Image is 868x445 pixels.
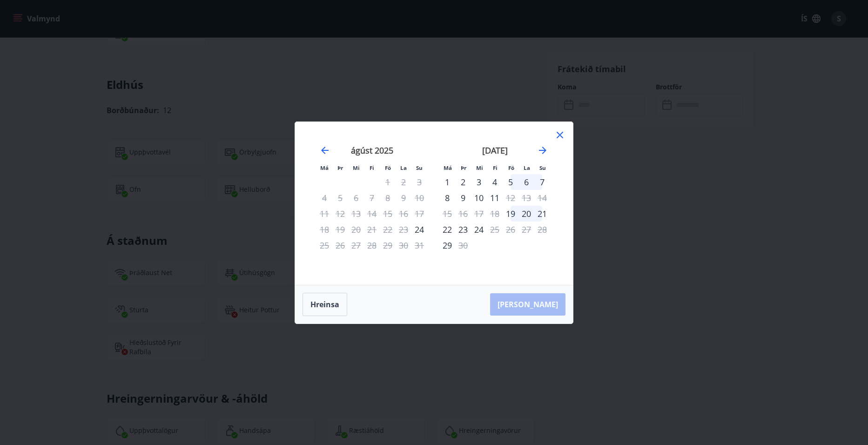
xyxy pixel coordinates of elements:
[370,164,374,171] small: Fi
[316,237,332,253] div: Aðeins útritun í boði
[439,206,455,222] td: Not available. mánudagur, 15. september 2025
[380,206,396,222] td: Not available. föstudagur, 15. ágúst 2025
[319,145,330,156] div: Move backward to switch to the previous month.
[396,222,411,237] td: Not available. laugardagur, 23. ágúst 2025
[455,190,471,206] td: Choose þriðjudagur, 9. september 2025 as your check-in date. It’s available.
[411,222,427,237] div: Aðeins innritun í boði
[487,174,503,190] td: Choose fimmtudagur, 4. september 2025 as your check-in date. It’s available.
[400,164,407,171] small: La
[411,222,427,237] td: Choose sunnudagur, 24. ágúst 2025 as your check-in date. It’s available.
[487,190,503,206] div: 11
[455,222,471,237] div: 23
[537,145,548,156] div: Move forward to switch to the next month.
[518,206,534,222] td: Choose laugardagur, 20. september 2025 as your check-in date. It’s available.
[396,190,411,206] td: Not available. laugardagur, 9. ágúst 2025
[364,222,380,237] td: Not available. fimmtudagur, 21. ágúst 2025
[316,190,332,206] td: Not available. mánudagur, 4. ágúst 2025
[348,206,364,222] td: Not available. miðvikudagur, 13. ágúst 2025
[455,190,471,206] div: 9
[534,190,550,206] td: Not available. sunnudagur, 14. september 2025
[439,237,455,253] div: Aðeins innritun í boði
[439,174,455,190] td: Choose mánudagur, 1. september 2025 as your check-in date. It’s available.
[380,237,396,253] td: Not available. föstudagur, 29. ágúst 2025
[439,190,455,206] div: 8
[539,164,546,171] small: Su
[332,190,348,206] td: Not available. þriðjudagur, 5. ágúst 2025
[380,190,396,206] td: Not available. föstudagur, 8. ágúst 2025
[518,174,534,190] td: Choose laugardagur, 6. september 2025 as your check-in date. It’s available.
[487,206,503,222] td: Not available. fimmtudagur, 18. september 2025
[461,164,466,171] small: Þr
[471,222,487,237] div: 24
[471,190,487,206] td: Choose miðvikudagur, 10. september 2025 as your check-in date. It’s available.
[396,174,411,190] td: Not available. laugardagur, 2. ágúst 2025
[332,206,348,222] td: Not available. þriðjudagur, 12. ágúst 2025
[380,222,396,237] td: Not available. föstudagur, 22. ágúst 2025
[518,206,534,222] div: 20
[411,190,427,206] td: Not available. sunnudagur, 10. ágúst 2025
[455,174,471,190] div: 2
[471,222,487,237] td: Choose miðvikudagur, 24. september 2025 as your check-in date. It’s available.
[487,222,503,237] td: Not available. fimmtudagur, 25. september 2025
[534,222,550,237] td: Not available. sunnudagur, 28. september 2025
[439,222,455,237] div: 22
[503,190,518,206] div: Aðeins útritun í boði
[439,222,455,237] td: Choose mánudagur, 22. september 2025 as your check-in date. It’s available.
[455,237,471,253] td: Not available. þriðjudagur, 30. september 2025
[503,206,518,222] div: Aðeins innritun í boði
[503,190,518,206] td: Not available. föstudagur, 12. september 2025
[439,174,455,190] div: Aðeins innritun í boði
[476,164,483,171] small: Mi
[487,222,503,237] div: Aðeins útritun í boði
[416,164,423,171] small: Su
[503,222,518,237] td: Not available. föstudagur, 26. september 2025
[534,206,550,222] div: 21
[493,164,498,171] small: Fi
[306,133,562,274] div: Calendar
[316,222,332,237] td: Not available. mánudagur, 18. ágúst 2025
[487,174,503,190] div: 4
[364,206,380,222] td: Not available. fimmtudagur, 14. ágúst 2025
[364,237,380,253] td: Not available. fimmtudagur, 28. ágúst 2025
[518,174,534,190] div: 6
[503,174,518,190] td: Choose föstudagur, 5. september 2025 as your check-in date. It’s available.
[455,174,471,190] td: Choose þriðjudagur, 2. september 2025 as your check-in date. It’s available.
[471,174,487,190] div: 3
[534,174,550,190] td: Choose sunnudagur, 7. september 2025 as your check-in date. It’s available.
[508,164,514,171] small: Fö
[503,206,518,222] td: Choose föstudagur, 19. september 2025 as your check-in date. It’s available.
[455,237,471,253] div: Aðeins útritun í boði
[518,222,534,237] td: Not available. laugardagur, 27. september 2025
[518,190,534,206] td: Not available. laugardagur, 13. september 2025
[439,237,455,253] td: Choose mánudagur, 29. september 2025 as your check-in date. It’s available.
[332,222,348,237] td: Not available. þriðjudagur, 19. ágúst 2025
[396,237,411,253] td: Not available. laugardagur, 30. ágúst 2025
[471,206,487,222] td: Not available. miðvikudagur, 17. september 2025
[320,164,329,171] small: Má
[351,145,393,156] strong: ágúst 2025
[471,190,487,206] div: 10
[471,174,487,190] td: Choose miðvikudagur, 3. september 2025 as your check-in date. It’s available.
[455,222,471,237] td: Choose þriðjudagur, 23. september 2025 as your check-in date. It’s available.
[487,190,503,206] td: Choose fimmtudagur, 11. september 2025 as your check-in date. It’s available.
[348,222,364,237] td: Not available. miðvikudagur, 20. ágúst 2025
[444,164,452,171] small: Má
[337,164,343,171] small: Þr
[364,190,380,206] td: Not available. fimmtudagur, 7. ágúst 2025
[380,174,396,190] td: Not available. föstudagur, 1. ágúst 2025
[524,164,530,171] small: La
[411,237,427,253] td: Not available. sunnudagur, 31. ágúst 2025
[411,206,427,222] td: Not available. sunnudagur, 17. ágúst 2025
[303,293,347,316] button: Hreinsa
[332,237,348,253] td: Not available. þriðjudagur, 26. ágúst 2025
[503,174,518,190] div: 5
[353,164,360,171] small: Mi
[411,174,427,190] td: Not available. sunnudagur, 3. ágúst 2025
[482,145,508,156] strong: [DATE]
[534,206,550,222] td: Choose sunnudagur, 21. september 2025 as your check-in date. It’s available.
[534,174,550,190] div: 7
[455,206,471,222] td: Not available. þriðjudagur, 16. september 2025
[316,237,332,253] td: Not available. mánudagur, 25. ágúst 2025
[316,206,332,222] td: Not available. mánudagur, 11. ágúst 2025
[348,237,364,253] td: Not available. miðvikudagur, 27. ágúst 2025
